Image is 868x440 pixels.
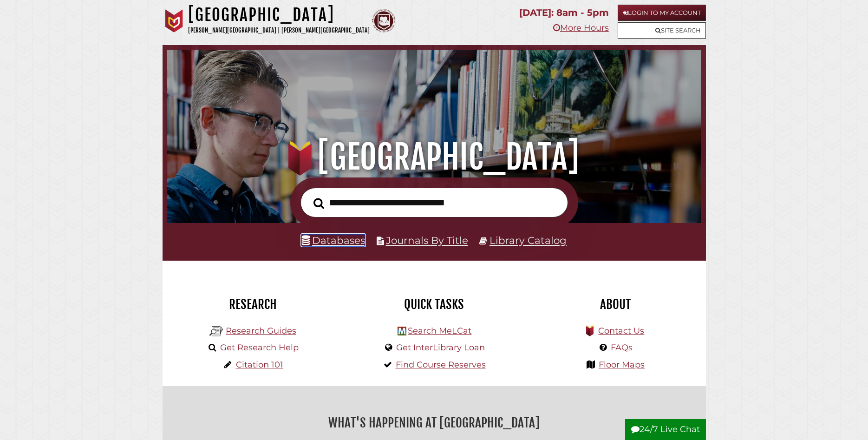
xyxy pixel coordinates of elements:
a: Citation 101 [236,360,283,370]
a: FAQs [611,342,633,353]
h2: What's Happening at [GEOGRAPHIC_DATA] [170,412,699,433]
a: Login to My Account [618,5,706,21]
img: Calvin University [163,9,186,33]
h2: Quick Tasks [351,296,518,312]
h1: [GEOGRAPHIC_DATA] [180,137,688,177]
p: [DATE]: 8am - 5pm [519,5,609,21]
a: Contact Us [598,326,644,336]
a: Databases [301,234,365,246]
a: Research Guides [226,326,296,336]
a: Floor Maps [599,360,645,370]
img: Hekman Library Logo [209,324,223,338]
a: Site Search [618,22,706,39]
a: Library Catalog [489,234,567,246]
button: Search [309,195,329,212]
img: Calvin Theological Seminary [372,9,395,33]
h1: [GEOGRAPHIC_DATA] [188,5,370,25]
h2: Research [170,296,337,312]
p: [PERSON_NAME][GEOGRAPHIC_DATA] | [PERSON_NAME][GEOGRAPHIC_DATA] [188,25,370,36]
a: Search MeLCat [408,326,471,336]
a: Journals By Title [386,234,468,246]
a: Find Course Reserves [396,360,486,370]
i: Search [313,197,324,209]
h2: About [532,296,699,312]
img: Hekman Library Logo [398,327,406,335]
a: Get Research Help [220,342,299,353]
a: Get InterLibrary Loan [396,342,485,353]
a: More Hours [553,23,609,33]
